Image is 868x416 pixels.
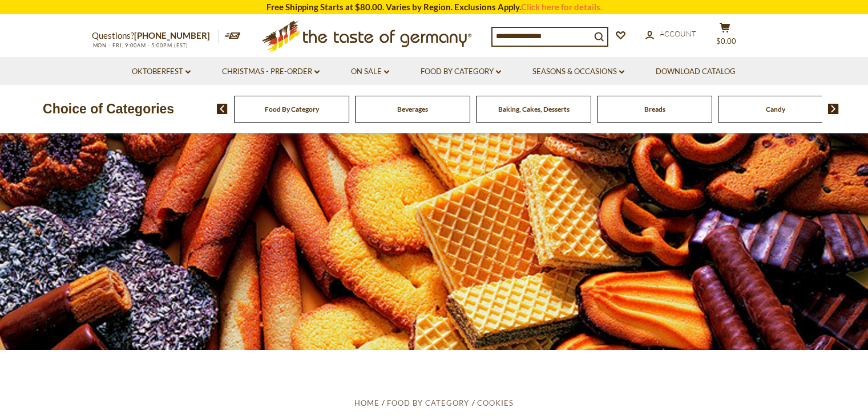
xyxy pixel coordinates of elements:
[265,105,319,113] a: Food By Category
[766,105,785,113] a: Candy
[644,105,665,113] a: Breads
[92,42,189,48] span: MON - FRI, 9:00AM - 5:00PM (EST)
[521,2,602,12] a: Click here for details.
[532,66,624,78] a: Seasons & Occasions
[716,36,736,46] span: $0.00
[354,398,380,407] a: Home
[645,28,696,40] a: Account
[217,104,228,114] img: previous arrow
[477,398,514,407] a: Cookies
[134,30,210,40] a: [PHONE_NUMBER]
[351,66,389,78] a: On Sale
[222,66,320,78] a: Christmas - PRE-ORDER
[498,105,570,113] a: Baking, Cakes, Desserts
[132,66,191,78] a: Oktoberfest
[656,66,736,78] a: Download Catalog
[387,398,469,407] a: Food By Category
[708,22,742,51] button: $0.00
[92,28,219,43] p: Questions?
[828,104,839,114] img: next arrow
[660,29,696,38] span: Account
[397,105,428,113] a: Beverages
[421,66,501,78] a: Food By Category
